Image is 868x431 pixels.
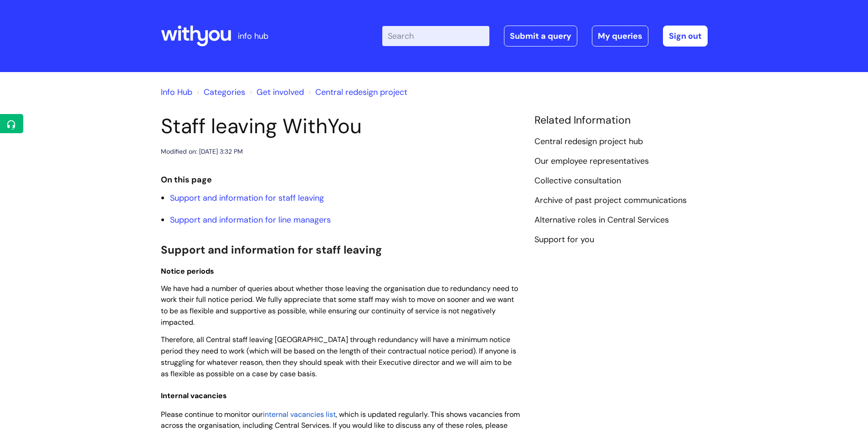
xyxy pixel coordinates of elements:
a: Central redesign project [315,87,407,98]
li: Central redesign project [306,85,407,99]
div: Modified on: [DATE] 3:32 PM [161,146,243,157]
div: | - [382,26,708,47]
a: Get involved [257,87,304,98]
a: Support for you [534,234,594,246]
span: Internal vacancies [161,391,227,400]
a: Categories [204,87,245,98]
a: Central redesign project hub [534,136,643,148]
input: Search [382,26,489,46]
span: We have had a number of queries about whether those leaving the organisation due to redundancy ne... [161,284,518,327]
a: Info Hub [161,87,192,98]
a: Support and information for staff leaving [170,192,324,203]
li: Solution home [195,85,245,99]
a: Archive of past project communications [534,195,687,207]
a: Support and information for line managers [170,214,331,225]
h4: Related Information [534,114,708,127]
span: Please continue to monitor our [161,410,263,419]
p: info hub [238,29,268,43]
span: Support and information for staff leaving [161,243,382,257]
a: Our employee representatives [534,156,649,167]
strong: On this page [161,174,212,185]
a: Submit a query [504,26,577,47]
span: Therefore, all Central staff leaving [GEOGRAPHIC_DATA] through redundancy will have a minimum not... [161,335,516,378]
a: Alternative roles in Central Services [534,214,669,226]
h1: Staff leaving WithYou [161,114,521,139]
a: Collective consultation [534,175,621,187]
span: Notice periods [161,266,214,276]
a: My queries [592,26,648,47]
a: Sign out [663,26,708,47]
a: internal vacancies list [263,410,336,419]
li: Get involved [247,85,304,99]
